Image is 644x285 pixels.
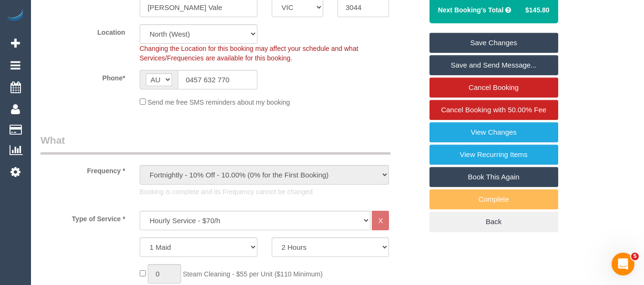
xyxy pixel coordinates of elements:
a: Book This Again [429,167,558,187]
a: Cancel Booking [429,78,558,98]
p: Booking is complete and its Frequency cannot be changed [140,187,389,197]
strong: Next Booking's Total [438,6,504,14]
input: Phone* [178,70,257,89]
a: View Changes [429,122,558,142]
label: Location [33,24,133,37]
label: Frequency * [33,163,133,176]
span: Steam Cleaning - $55 per Unit ($110 Minimum) [183,270,322,278]
a: View Recurring Items [429,145,558,165]
span: Cancel Booking with 50.00% Fee [441,106,546,114]
span: $145.80 [525,6,550,14]
a: Save and Send Message... [429,55,558,75]
legend: What [41,133,390,155]
span: 5 [631,253,639,260]
label: Type of Service * [33,211,133,224]
span: Changing the Location for this booking may affect your schedule and what Services/Frequencies are... [140,45,358,62]
span: Send me free SMS reminders about my booking [148,98,290,106]
a: Back [429,212,558,232]
iframe: Intercom live chat [612,253,634,275]
label: Phone* [33,70,133,83]
img: Automaid Logo [6,10,25,23]
a: Save Changes [429,33,558,53]
a: Cancel Booking with 50.00% Fee [429,100,558,120]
